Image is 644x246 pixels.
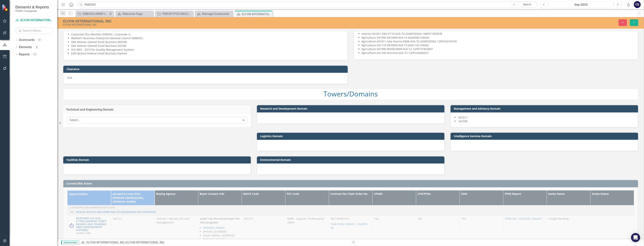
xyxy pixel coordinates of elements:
[156,11,192,16] a: PMS501PSS-NSSC-SEAPORT-240845 (PMS 501 PROFESSIONAL SUPPORT SERVICES (SEAPORT NXG))
[71,40,344,44] li: SBA Woman-Owned Small Business (WOSB)
[196,11,232,16] a: Manage Scorecards
[77,1,538,8] input: Search ClearPoint...
[71,44,344,48] li: SBA Veteran-Owned Small Business (VOSB)
[362,40,634,43] li: Agriculture-541611-Sole-Source-R408-GSA-T2-GS00F203GA 12FPC421F0105
[67,158,249,161] h3: Facilities Domain
[19,38,35,42] a: Scorecards
[362,43,634,47] li: Agriculture-561110-SB-R699-N/A-T2-AG6114C130002
[34,46,40,49] div: 8
[15,5,49,9] span: Elements & Reports
[362,36,634,40] li: Agriculture-541990-SB-R499-N/A-T2-AG4D90C160026
[518,2,537,7] a: Search
[454,107,636,110] h3: Management and Advisory Domain
[67,68,346,70] h3: Clearance
[362,51,634,55] li: Agriculture-541330-N/A-N/A-GSA-T2-12FPC424A0027
[63,23,392,26] div: ELYON INTERNATIONAL INC
[81,240,348,245] div: »
[67,76,72,79] span: N/A
[242,12,272,17] div: ELYON INTERNATIONAL INC
[2,4,9,11] img: ClearPoint Strategy
[126,241,164,244] div: ELYON INTERNATIONAL INC
[71,48,344,52] li: ISO 9001 : 2015 for Quality Management Systems
[454,135,636,138] h3: Intelligence Services Domain
[15,27,54,34] input: Search Below...
[362,47,634,51] li: Agriculture-561990-WOSB-R699-N/A-T2-12FPC319C0007
[71,32,344,36] li: Corporate Plus Member (NMSDC, Corporate +)
[83,11,108,16] div: ENBOSS-ARMY-ITES3 SB-221122 (Army National Guard ENBOSS Support Service Sustainment, Enhancement,...
[37,38,43,42] div: 61
[260,158,443,161] h3: Environmental Domain
[66,108,248,111] h3: Technical and Engineering Domain
[458,119,468,123] span: 541990
[631,233,640,242] div: Open Intercom Messenger
[19,52,30,57] a: Reports
[19,45,32,49] a: Elements
[123,11,153,16] div: Welcome Page
[634,1,641,8] button: CS
[86,241,125,244] a: ELYON INTERNATIONAL INC
[362,32,634,36] li: Interior-541611-F&O-F110-GSA-T2-GS00F203GA-140P5118F0078
[71,36,344,40] li: Women’s Business Enterprise National Council (WBENC)
[162,11,192,16] div: PMS501PSS-NSSC-SEAPORT-240845 (PMS 501 PROFESSIONAL SUPPORT SERVICES (SEAPORT NXG))
[260,135,443,138] h3: Logistics Domain
[324,89,378,99] span: Towers/Domains
[116,11,153,16] a: Welcome Page
[550,2,612,7] div: Sep-2025
[63,19,392,23] div: ELYON INTERNATIONAL INC
[32,53,38,56] div: 15
[76,11,108,16] a: ENBOSS-ARMY-ITES3 SB-221122 (Army National Guard ENBOSS Support Service Sustainment, Enhancement,...
[202,11,232,16] div: Manage Scorecards
[260,107,443,110] h3: Research and Development Domain
[15,18,54,23] a: ELYON INTERNATIONAL INC
[458,116,468,119] span: 541611
[61,241,79,244] span: Administrator
[71,52,344,55] li: ESRI Bronze Federal Small Business Partner
[549,1,613,8] button: Sep-2025
[15,9,49,12] small: STAHL Companies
